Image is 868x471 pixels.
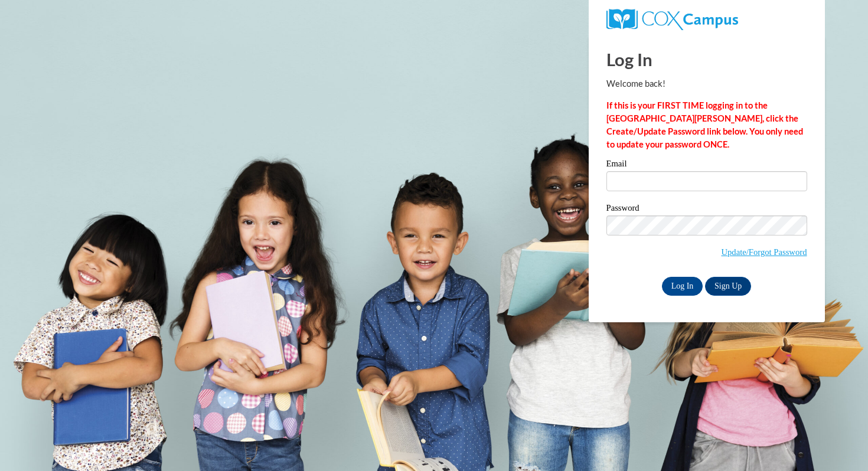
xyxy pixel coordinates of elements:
[606,9,738,30] img: COX Campus
[721,247,807,257] a: Update/Forgot Password
[606,159,807,171] label: Email
[662,277,703,296] input: Log In
[606,14,738,24] a: COX Campus
[606,204,807,215] label: Password
[705,277,751,296] a: Sign Up
[606,100,803,149] strong: If this is your FIRST TIME logging in to the [GEOGRAPHIC_DATA][PERSON_NAME], click the Create/Upd...
[606,47,807,71] h1: Log In
[606,77,807,90] p: Welcome back!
